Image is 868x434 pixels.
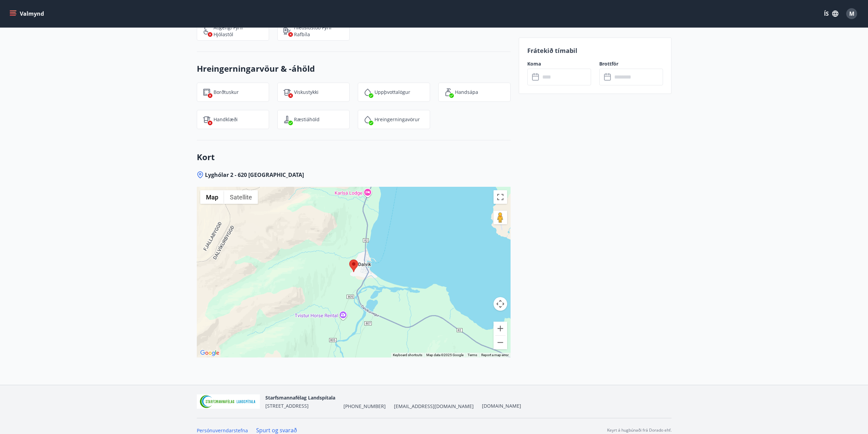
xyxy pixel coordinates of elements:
[481,353,509,357] a: Report a map error
[494,211,507,224] button: Drag Pegman onto the map to open Street View
[197,394,260,409] img: 55zIgFoyM5pksCsVQ4sUOj1FUrQvjI8pi0QwpkWm.png
[393,353,422,358] button: Keyboard shortcuts
[820,8,842,20] button: ÍS
[494,336,507,349] button: Zoom out
[364,115,372,124] img: IEMZxl2UAX2uiPqnGqR2ECYTbkBjM7IGMvKNT7zJ.svg
[197,63,511,74] h3: Hreingerningarvöur & -áhöld
[494,297,507,311] button: Map camera controls
[283,27,291,35] img: nH7E6Gw2rvWFb8XaSdRp44dhkQaj4PJkOoRYItBQ.svg
[849,10,854,17] span: M
[527,46,663,55] p: Frátekið tímabil
[283,88,291,96] img: tIVzTFYizac3SNjIS52qBBKOADnNn3qEFySneclv.svg
[203,88,211,96] img: FQTGzxj9jDlMaBqrp2yyjtzD4OHIbgqFuIf1EfZm.svg
[343,403,386,410] span: [PHONE_NUMBER]
[599,60,663,67] label: Brottför
[203,115,211,124] img: uiBtL0ikWr40dZiggAgPY6zIBwQcLm3lMVfqTObx.svg
[256,426,297,434] a: Spurt og svarað
[224,190,258,204] button: Show satellite imagery
[294,24,344,38] p: Hleðslustöð fyrir rafbíla
[203,27,211,35] img: 8IYIKVZQyRlUC6HQIIUSdjpPGRncJsz2RzLgWvp4.svg
[455,89,478,96] p: Handsápa
[426,353,464,357] span: Map data ©2025 Google
[197,427,248,434] a: Persónuverndarstefna
[494,322,507,335] button: Zoom in
[198,349,221,358] a: Open this area in Google Maps (opens a new window)
[444,88,452,96] img: 96TlfpxwFVHR6UM9o3HrTVSiAREwRYtsizir1BR0.svg
[468,353,477,357] a: Terms (opens in new tab)
[374,89,410,96] p: Uppþvottalögur
[265,394,335,401] span: Starfsmannafélag Landspítala
[8,8,47,20] button: menu
[394,403,474,410] span: [EMAIL_ADDRESS][DOMAIN_NAME]
[294,116,320,123] p: Ræstiáhöld
[494,190,507,204] button: Toggle fullscreen view
[607,427,672,433] p: Keyrt á hugbúnaði frá Dorado ehf.
[482,403,521,409] a: [DOMAIN_NAME]
[364,88,372,96] img: y5Bi4hK1jQC9cBVbXcWRSDyXCR2Ut8Z2VPlYjj17.svg
[200,190,224,204] button: Show street map
[198,349,221,358] img: Google
[374,116,420,123] p: Hreingerningavörur
[283,115,291,124] img: saOQRUK9k0plC04d75OSnkMeCb4WtbSIwuaOqe9o.svg
[527,60,591,67] label: Koma
[205,171,304,179] span: Lyghólar 2 - 620 [GEOGRAPHIC_DATA]
[214,24,263,38] p: Aðgengi fyrir hjólastól
[197,151,511,163] h3: Kort
[214,116,238,123] p: Handklæði
[843,5,860,22] button: M
[294,89,319,96] p: Viskustykki
[214,89,239,96] p: Borðtuskur
[265,403,309,409] span: [STREET_ADDRESS]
